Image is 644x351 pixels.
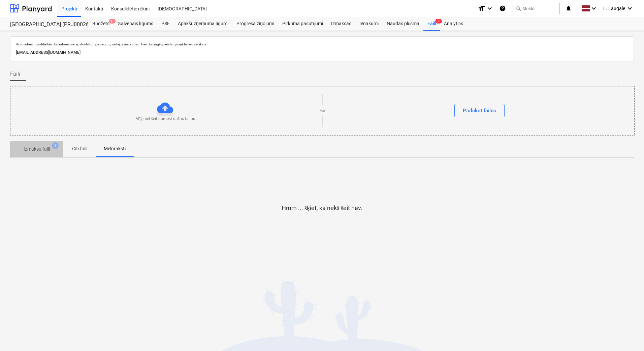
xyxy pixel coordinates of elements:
[88,17,114,31] a: Budžets9+
[355,17,383,31] a: Ienākumi
[435,19,442,24] span: 7
[24,146,50,153] p: Izmaksu faili
[320,108,325,114] p: vai
[10,70,20,78] span: Faili
[88,17,114,31] div: Budžets
[104,145,126,152] p: Melnraksti
[610,319,644,351] iframe: Chat Widget
[423,17,440,31] div: Faili
[463,106,496,115] div: Pārlūkot failus
[135,116,195,122] p: Mēģiniet šeit nomest dažus failus
[282,204,362,212] p: Hmm ... šķiet, ka nekā šeit nav.
[232,17,278,31] a: Progresa ziņojumi
[10,21,80,28] div: [GEOGRAPHIC_DATA] (PRJ0002627, K-1 un K-2(2.kārta) 2601960
[16,42,628,46] p: Uz šo adresi nosūtītie faili tiks automātiski apstrādāti un pārbaudīti, vai tajos nav vīrusu. Fai...
[71,145,88,152] p: Citi faili
[454,104,505,117] button: Pārlūkot failus
[383,17,424,31] a: Naudas plūsma
[157,17,174,31] a: PSF
[52,142,59,149] span: 7
[109,19,116,24] span: 9+
[174,17,232,31] a: Apakšuzņēmuma līgumi
[16,49,628,56] p: [EMAIL_ADDRESS][DOMAIN_NAME]
[440,17,467,31] a: Analytics
[114,17,157,31] a: Galvenais līgums
[278,17,327,31] a: Pirkuma pasūtījumi
[423,17,440,31] a: Faili7
[10,86,635,135] div: Mēģiniet šeit nomest dažus failusvaiPārlūkot failus
[327,17,355,31] a: Izmaksas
